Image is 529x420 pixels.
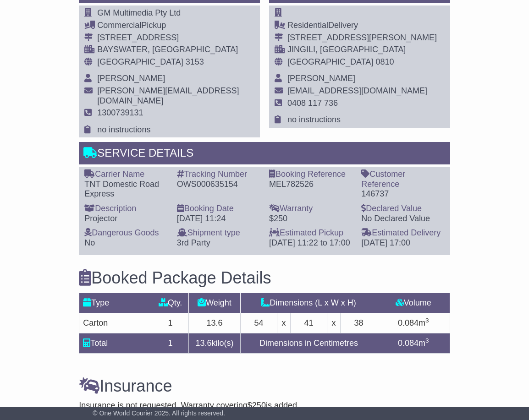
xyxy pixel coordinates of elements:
div: Estimated Delivery [361,228,444,238]
sup: 3 [425,317,429,324]
span: No [84,238,95,247]
td: 54 [241,313,277,333]
span: no instructions [287,115,341,124]
span: 1300739131 [97,108,143,117]
div: Delivery [287,21,437,31]
span: 0.084 [398,318,419,327]
span: Residential [287,21,328,30]
div: OWS000635154 [177,180,260,190]
span: [PERSON_NAME][EMAIL_ADDRESS][DOMAIN_NAME] [97,86,239,105]
div: Warranty [269,204,352,214]
td: Type [79,293,152,313]
div: JINGILI, [GEOGRAPHIC_DATA] [287,45,437,55]
td: m [377,313,450,333]
div: [DATE] 11:24 [177,214,260,224]
td: 41 [291,313,327,333]
div: Service Details [79,142,450,167]
td: Qty. [152,293,188,313]
td: Volume [377,293,450,313]
span: [PERSON_NAME] [287,74,355,83]
td: Total [79,333,152,353]
td: Dimensions (L x W x H) [241,293,377,313]
td: Dimensions in Centimetres [241,333,377,353]
div: [STREET_ADDRESS][PERSON_NAME] [287,33,437,43]
div: Pickup [97,21,254,31]
div: Booking Date [177,204,260,214]
sup: 3 [425,337,429,344]
td: x [277,313,291,333]
span: 13.6 [195,338,211,348]
div: 146737 [361,189,444,199]
div: Estimated Pickup [269,228,352,238]
div: Projector [84,214,167,224]
td: Carton [79,313,152,333]
span: no instructions [97,125,150,134]
div: Carrier Name [84,169,167,180]
div: No Declared Value [361,214,444,224]
div: Tracking Number [177,169,260,180]
span: $250 [248,401,266,410]
td: Weight [188,293,241,313]
span: [EMAIL_ADDRESS][DOMAIN_NAME] [287,86,427,95]
td: kilo(s) [188,333,241,353]
h3: Booked Package Details [79,269,450,287]
div: Dangerous Goods [84,228,167,238]
div: $250 [269,214,352,224]
div: Booking Reference [269,169,352,180]
span: GM Multimedia Pty Ltd [97,8,181,17]
div: [STREET_ADDRESS] [97,33,254,43]
div: [DATE] 11:22 to 17:00 [269,238,352,248]
span: [GEOGRAPHIC_DATA] [287,57,373,66]
td: m [377,333,450,353]
div: Declared Value [361,204,444,214]
span: © One World Courier 2025. All rights reserved. [93,409,225,417]
div: [DATE] 17:00 [361,238,444,248]
span: 0.084 [398,338,419,348]
td: 1 [152,333,188,353]
div: MEL782526 [269,180,352,190]
span: [PERSON_NAME] [97,74,165,83]
div: Shipment type [177,228,260,238]
span: 3153 [186,57,204,66]
span: 3rd Party [177,238,210,247]
td: 38 [341,313,377,333]
div: Customer Reference [361,169,444,189]
span: Commercial [97,21,141,30]
div: Insurance is not requested. Warranty covering is added. [79,401,450,411]
td: x [327,313,341,333]
td: 1 [152,313,188,333]
div: Description [84,204,167,214]
div: BAYSWATER, [GEOGRAPHIC_DATA] [97,45,254,55]
span: 0408 117 736 [287,98,338,108]
h3: Insurance [79,377,450,395]
span: 0810 [375,57,394,66]
td: 13.6 [188,313,241,333]
div: TNT Domestic Road Express [84,180,167,199]
span: [GEOGRAPHIC_DATA] [97,57,183,66]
